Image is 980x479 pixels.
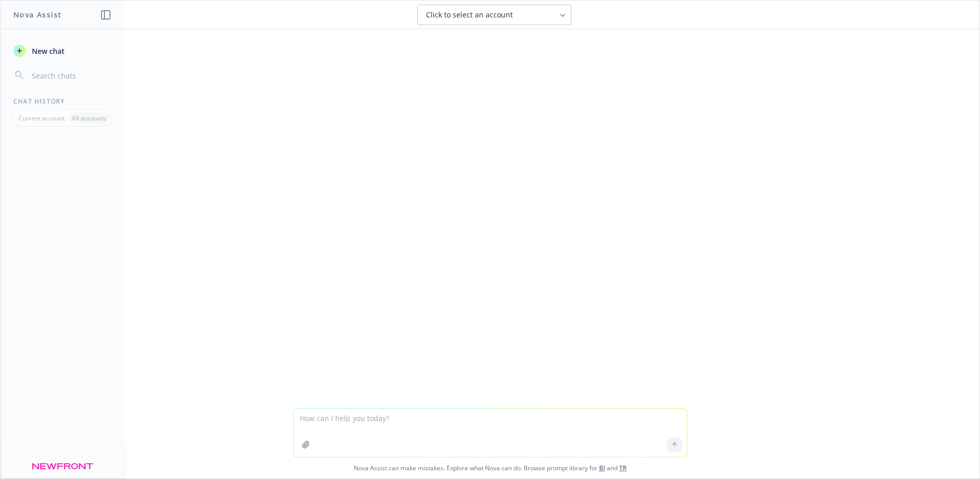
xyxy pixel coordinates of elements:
[18,114,65,123] p: Current account
[30,46,65,56] span: New chat
[5,457,975,478] span: Nova Assist can make mistakes. Explore what Nova can do: Browse prompt library for and
[426,10,513,20] span: Click to select an account
[1,97,124,106] div: Chat History
[599,464,605,472] a: BI
[13,9,62,20] h1: Nova Assist
[9,42,116,60] button: New chat
[30,68,111,83] input: Search chats
[72,114,106,123] p: All accounts
[417,5,571,25] button: Click to select an account
[619,464,627,472] a: TR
